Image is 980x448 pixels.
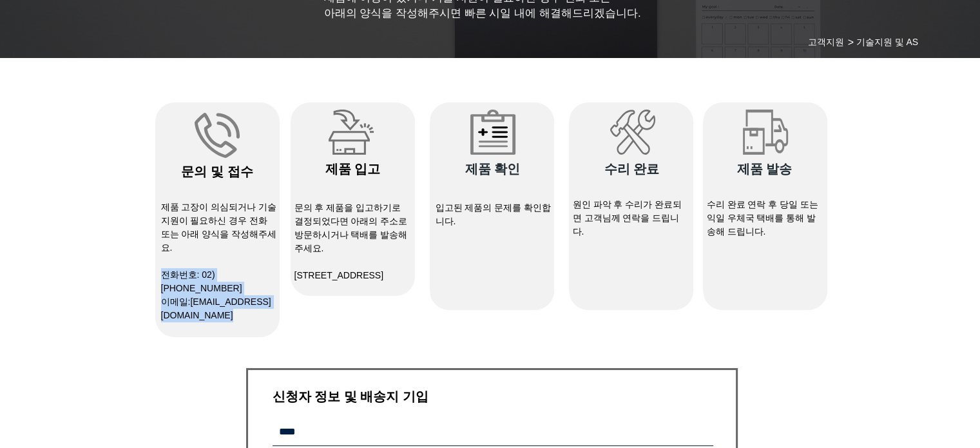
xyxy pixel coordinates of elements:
iframe: Wix Chat [742,106,980,448]
span: ​이메일: [161,297,271,320]
span: ​제품 입고 [325,162,381,176]
span: [STREET_ADDRESS] [294,270,383,280]
span: ​문의 후 제품을 입고하기로 결정되었다면 아래의 주소로 방문하시거나 택배를 발송해주세요. [294,202,408,253]
span: 수리 완료 연락 후 당일 또는 익일 우체국 택배를 통해 발송해 드립니다. [707,199,818,237]
span: 제품 고장이 의심되거나 기술지원이 필요하신 경우 전화 또는 아래 양식을 작성해주세요. [161,202,277,253]
span: ​수리 완료 [604,162,660,176]
span: ​문의 및 접수 [181,164,253,179]
span: 원인 파악 후 수리가 완료되면 고객님께 연락을 드립니다. [573,199,682,237]
span: ​제품 확인 [465,162,521,176]
span: 입고된 제품의 문제를 확인합니다. [436,202,552,226]
span: ​신청자 정보 및 배송지 기입 [273,389,428,404]
span: ​제품 발송 [737,162,793,176]
a: [EMAIL_ADDRESS][DOMAIN_NAME] [161,297,271,320]
span: 전화번호: 02)[PHONE_NUMBER] [161,269,242,293]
